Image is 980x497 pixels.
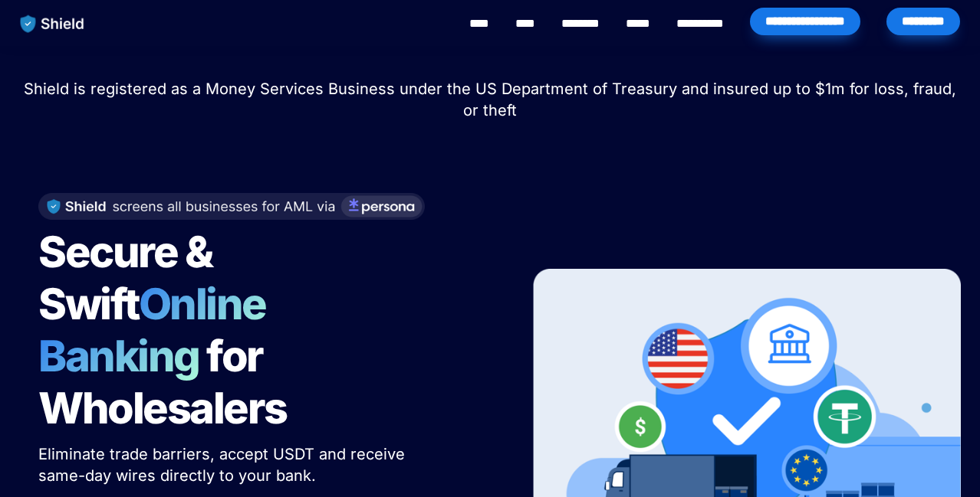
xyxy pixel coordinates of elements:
[13,8,92,40] img: website logo
[38,278,281,382] span: Online Banking
[38,330,287,434] span: for Wholesalers
[38,226,219,330] span: Secure & Swift
[38,445,409,485] span: Eliminate trade barriers, accept USDT and receive same-day wires directly to your bank.
[24,80,961,119] span: Shield is registered as a Money Services Business under the US Department of Treasury and insured...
